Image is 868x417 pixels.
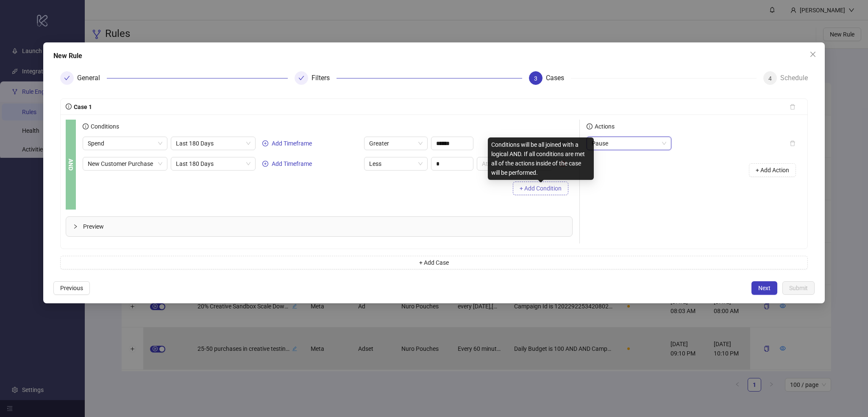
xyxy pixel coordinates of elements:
span: + Add Case [419,259,449,266]
button: + Add Condition [513,182,568,195]
button: Submit [782,281,815,295]
span: Actions [593,123,615,130]
span: New Customer Purchase [88,157,162,170]
b: AND [66,159,75,171]
span: Spend [88,137,162,150]
button: delete [783,100,802,114]
span: Greater [369,137,423,150]
div: Schedule [780,71,808,85]
span: + Add Condition [520,185,562,192]
button: + Add Case [60,256,807,269]
span: close [810,51,816,58]
span: check [298,75,304,81]
button: delete [783,137,802,150]
span: 4 [768,75,772,82]
span: Last 180 Days [176,137,250,150]
span: Next [758,285,771,291]
div: Conditions will be all joined with a logical AND. If all conditions are met all of the actions in... [488,137,594,180]
span: + Add Action [756,167,789,174]
span: Pause [592,137,666,150]
span: Add Timeframe [272,160,312,167]
span: Conditions [89,123,119,130]
span: collapsed [73,224,78,229]
button: Add Timeframe [259,138,315,148]
span: Add Timeframe [272,140,312,147]
button: Previous [53,281,90,295]
span: Preview [83,222,565,231]
span: Case 1 [72,104,92,110]
span: plus-circle [262,140,268,146]
span: check [64,75,70,81]
div: New Rule [53,51,814,61]
span: info-circle [66,104,72,109]
span: 3 [534,75,537,82]
div: Cases [546,71,571,85]
button: + Add Action [749,163,796,177]
span: Last 180 Days [176,157,250,170]
div: Preview [66,217,572,236]
button: Add Timeframe [259,159,315,169]
span: info-circle [587,123,593,129]
span: Less [369,157,423,170]
span: plus-circle [262,161,268,167]
span: Previous [60,285,83,291]
button: delete [553,137,573,150]
span: info-circle [83,123,89,129]
div: General [77,71,107,85]
div: Filters [312,71,337,85]
button: Next [751,281,777,295]
button: Close [806,48,820,61]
